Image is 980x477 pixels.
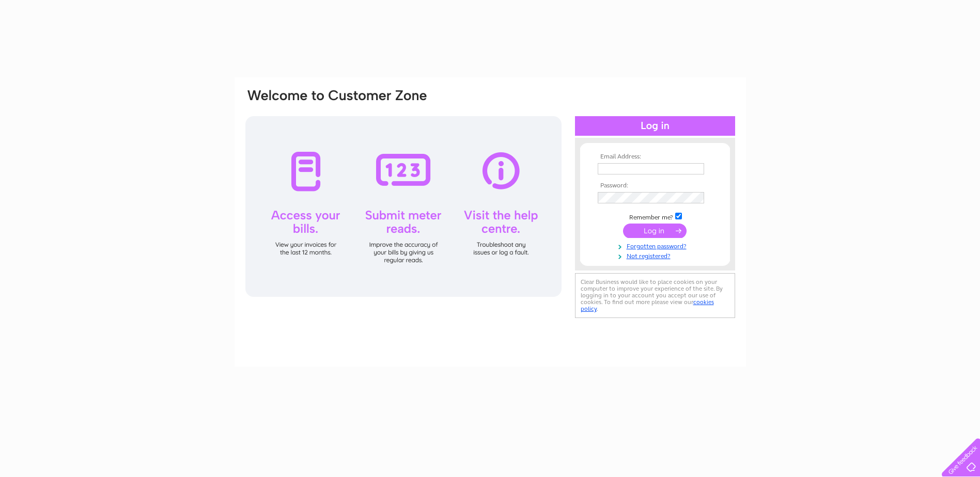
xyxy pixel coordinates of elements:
[581,298,714,312] a: cookies policy
[595,211,715,221] td: Remember me?
[595,153,715,161] th: Email Address:
[623,224,687,238] input: Submit
[598,250,715,260] a: Not registered?
[598,241,715,250] a: Forgotten password?
[575,273,735,318] div: Clear Business would like to place cookies on your computer to improve your experience of the sit...
[595,182,715,189] th: Password:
